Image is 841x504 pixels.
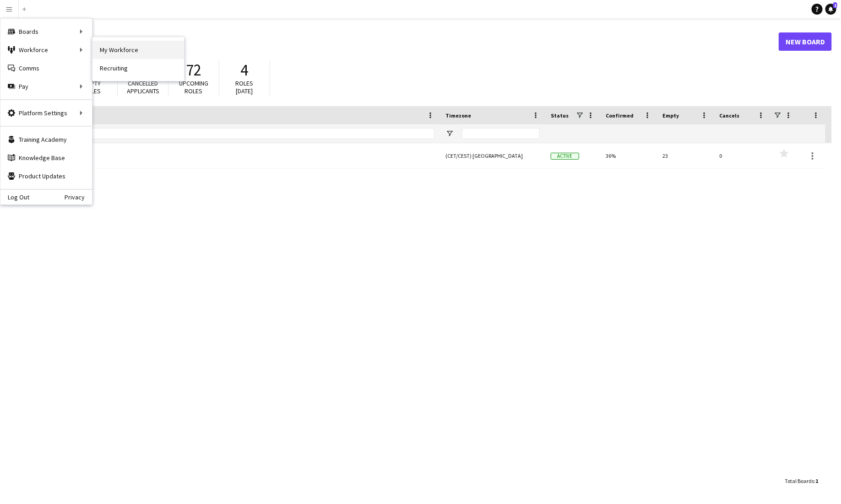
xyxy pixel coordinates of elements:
[825,4,836,15] a: 1
[22,143,434,169] a: Main Board
[0,77,92,96] div: Pay
[833,2,837,8] span: 1
[92,41,184,59] a: My Workforce
[38,128,434,139] input: Board name Filter Input
[16,35,779,48] h1: Boards
[785,472,818,490] div: :
[0,149,92,167] a: Knowledge Base
[551,112,569,119] span: Status
[662,112,679,119] span: Empty
[241,60,249,80] span: 4
[179,79,208,95] span: Upcoming roles
[0,193,29,201] a: Log Out
[236,79,254,95] span: Roles [DATE]
[551,153,579,160] span: Active
[92,59,184,77] a: Recruiting
[0,41,92,59] div: Workforce
[186,60,201,80] span: 72
[462,128,540,139] input: Timezone Filter Input
[445,129,454,138] button: Open Filter Menu
[127,79,159,95] span: Cancelled applicants
[606,112,634,119] span: Confirmed
[0,104,92,122] div: Platform Settings
[785,477,814,484] span: Total Boards
[440,143,545,168] div: (CET/CEST) [GEOGRAPHIC_DATA]
[600,143,657,168] div: 36%
[0,130,92,149] a: Training Academy
[0,59,92,77] a: Comms
[0,167,92,185] a: Product Updates
[0,22,92,41] div: Boards
[779,32,832,51] a: New Board
[657,143,714,168] div: 23
[714,143,770,168] div: 0
[65,193,92,201] a: Privacy
[815,477,818,484] span: 1
[445,112,471,119] span: Timezone
[719,112,739,119] span: Cancels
